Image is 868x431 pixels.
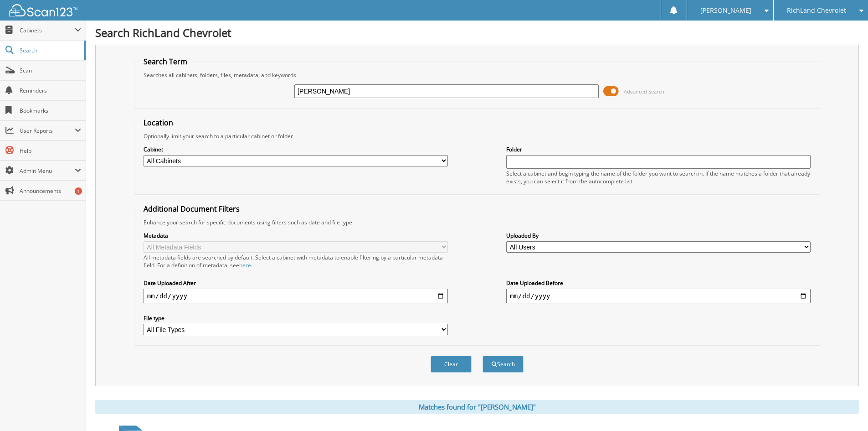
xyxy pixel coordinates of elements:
span: RichLand Chevrolet [787,8,846,13]
div: Searches all cabinets, folders, files, metadata, and keywords [139,71,815,79]
label: Cabinet [144,145,448,153]
span: Bookmarks [20,107,81,114]
button: Clear [431,356,472,373]
button: Search [483,356,524,373]
div: Select a cabinet and begin typing the name of the folder you want to search in. If the name match... [506,170,811,185]
legend: Additional Document Filters [139,204,244,214]
div: All metadata fields are searched by default. Select a cabinet with metadata to enable filtering b... [144,254,448,269]
img: scan123-logo-white.svg [9,4,77,16]
span: Cabinets [20,26,75,34]
input: start [144,289,448,303]
span: Reminders [20,87,81,94]
h1: Search RichLand Chevrolet [95,25,859,40]
div: 1 [75,187,82,195]
legend: Location [139,118,178,128]
div: Matches found for "[PERSON_NAME]" [95,400,859,414]
a: here [239,261,251,269]
label: File type [144,314,448,322]
span: Announcements [20,187,81,195]
input: end [506,289,811,303]
span: Scan [20,67,81,74]
span: User Reports [20,127,75,135]
div: Enhance your search for specific documents using filters such as date and file type. [139,218,815,226]
span: Search [20,47,80,54]
label: Folder [506,145,811,153]
span: [PERSON_NAME] [700,8,751,13]
label: Date Uploaded Before [506,279,811,287]
div: Optionally limit your search to a particular cabinet or folder [139,132,815,140]
label: Metadata [144,232,448,239]
span: Advanced Search [624,88,664,95]
legend: Search Term [139,57,192,67]
span: Help [20,147,81,155]
label: Uploaded By [506,232,811,239]
span: Admin Menu [20,167,75,175]
label: Date Uploaded After [144,279,448,287]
